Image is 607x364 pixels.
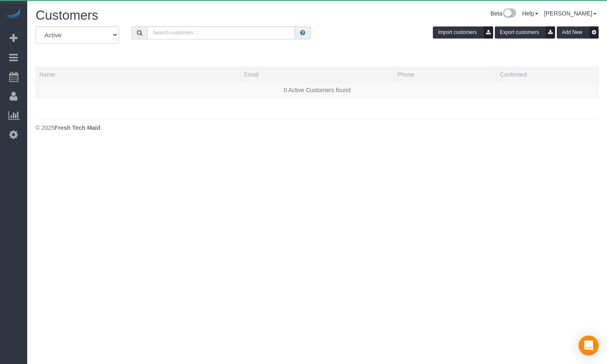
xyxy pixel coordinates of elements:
div: Open Intercom Messenger [579,336,599,356]
th: Name [36,67,241,82]
img: New interface [502,8,516,19]
a: Help [522,10,538,17]
div: © 2025 [36,124,599,132]
a: [PERSON_NAME] [544,10,597,17]
button: Export customers [495,26,555,39]
th: Phone [394,67,496,82]
img: Automaid Logo [5,8,22,20]
td: 0 Active Customers found [36,82,599,98]
button: Import customers [433,26,493,39]
span: Customers [36,8,98,23]
a: Beta [490,10,516,17]
th: Confirmed [496,67,598,82]
strong: Fresh Tech Maid [54,124,100,131]
input: Search customers ... [147,26,295,39]
th: Email [240,67,394,82]
button: Add New [557,26,599,39]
